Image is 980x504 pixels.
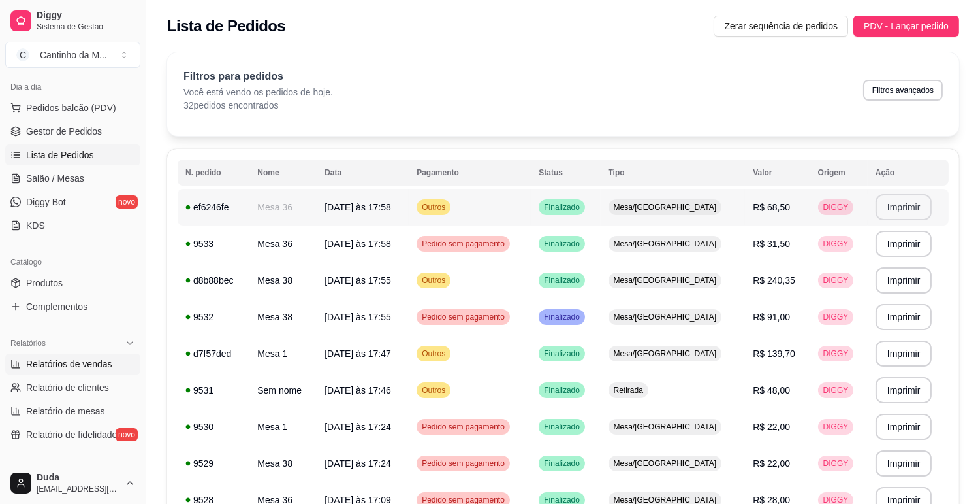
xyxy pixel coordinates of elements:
span: Relatórios de vendas [26,358,112,371]
span: Pedido sem pagamento [419,458,507,469]
button: Imprimir [876,267,932,294]
span: Pedidos balcão (PDV) [26,101,116,114]
a: DiggySistema de Gestão [5,5,140,37]
a: Gestor de Pedidos [5,121,140,142]
span: Retirada [611,385,646,395]
span: [DATE] às 17:24 [324,458,391,469]
span: Outros [419,348,448,359]
span: Complementos [26,300,87,313]
span: DIGGY [821,202,851,212]
span: Mesa/[GEOGRAPHIC_DATA] [611,239,719,249]
td: Mesa 38 [249,445,317,482]
span: Finalizado [541,202,582,212]
span: DIGGY [821,275,851,286]
h2: Lista de Pedidos [167,16,285,37]
td: Sem nome [249,372,317,409]
span: [DATE] às 17:58 [324,239,391,249]
th: Nome [249,160,317,186]
span: Diggy Bot [26,195,66,209]
td: Mesa 38 [249,299,317,335]
span: Relatório de clientes [26,381,109,394]
span: R$ 22,00 [753,458,790,469]
div: Dia a dia [5,76,140,97]
button: Pedidos balcão (PDV) [5,97,140,118]
div: 9532 [185,311,242,324]
span: PDV - Lançar pedido [864,19,949,33]
span: Pedido sem pagamento [419,312,507,322]
span: [DATE] às 17:55 [324,312,391,322]
th: N. pedido [178,160,249,186]
div: ef6246fe [185,201,242,214]
a: Relatórios de vendas [5,354,140,375]
span: Gestor de Pedidos [26,125,102,138]
button: Filtros avançados [863,80,943,101]
span: Mesa/[GEOGRAPHIC_DATA] [611,312,719,322]
span: [DATE] às 17:55 [324,275,391,286]
span: Finalizado [541,422,582,432]
span: R$ 22,00 [753,422,790,432]
button: Imprimir [876,304,932,330]
span: Relatório de mesas [26,405,105,418]
div: d8b88bec [185,274,242,287]
a: Lista de Pedidos [5,144,140,165]
p: 32 pedidos encontrados [183,99,333,112]
div: 9530 [185,420,242,433]
a: Relatório de clientes [5,377,140,398]
th: Valor [745,160,810,186]
span: C [16,48,29,61]
td: Mesa 1 [249,335,317,372]
a: KDS [5,215,140,236]
td: Mesa 38 [249,262,317,299]
td: Mesa 36 [249,226,317,262]
a: Relatório de mesas [5,401,140,422]
span: R$ 139,70 [753,348,795,359]
div: 9529 [185,457,242,470]
th: Status [531,160,600,186]
div: d7f57ded [185,347,242,360]
span: Relatórios [10,338,46,348]
span: Outros [419,385,448,395]
span: Finalizado [541,348,582,359]
div: Cantinho da M ... [40,48,107,61]
span: R$ 48,00 [753,385,790,395]
span: KDS [26,219,45,232]
button: Imprimir [876,414,932,440]
span: DIGGY [821,348,851,359]
span: Salão / Mesas [26,172,84,185]
span: DIGGY [821,458,851,469]
button: Duda[EMAIL_ADDRESS][DOMAIN_NAME] [5,467,140,499]
span: Finalizado [541,312,582,322]
span: R$ 240,35 [753,275,795,286]
button: Select a team [5,42,140,68]
span: [DATE] às 17:46 [324,385,391,395]
th: Pagamento [409,160,531,186]
span: Mesa/[GEOGRAPHIC_DATA] [611,275,719,286]
a: Diggy Botnovo [5,192,140,212]
span: DIGGY [821,385,851,395]
button: Imprimir [876,377,932,403]
span: Finalizado [541,239,582,249]
span: Outros [419,275,448,286]
span: Diggy [37,10,135,22]
span: Pedido sem pagamento [419,239,507,249]
span: DIGGY [821,239,851,249]
th: Origem [810,160,868,186]
th: Data [317,160,409,186]
button: Imprimir [876,231,932,257]
span: Mesa/[GEOGRAPHIC_DATA] [611,458,719,469]
span: Finalizado [541,458,582,469]
span: Produtos [26,277,63,290]
button: Imprimir [876,341,932,367]
span: R$ 91,00 [753,312,790,322]
span: Zerar sequência de pedidos [724,19,838,33]
div: 9533 [185,237,242,250]
span: DIGGY [821,312,851,322]
button: Imprimir [876,194,932,220]
span: R$ 68,50 [753,202,790,212]
span: Mesa/[GEOGRAPHIC_DATA] [611,422,719,432]
span: [DATE] às 17:58 [324,202,391,212]
span: Lista de Pedidos [26,148,94,161]
span: [EMAIL_ADDRESS][DOMAIN_NAME] [37,484,119,494]
span: [DATE] às 17:24 [324,422,391,432]
span: [DATE] às 17:47 [324,348,391,359]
